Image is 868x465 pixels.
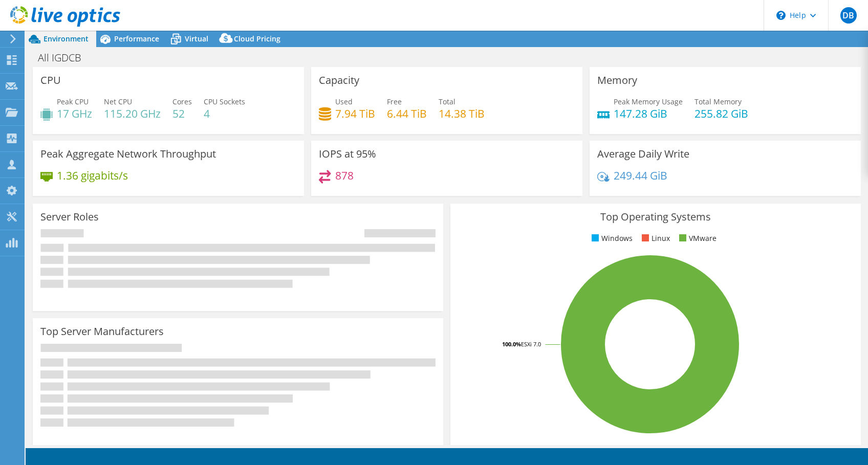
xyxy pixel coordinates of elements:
h3: Server Roles [40,211,99,223]
li: Windows [589,233,633,244]
span: Used [335,97,353,106]
h3: Average Daily Write [597,148,689,160]
h4: 1.36 gigabits/s [57,170,128,181]
h3: Peak Aggregate Network Throughput [40,148,216,160]
li: VMware [677,233,717,244]
h1: All IGDCB [33,52,97,63]
h3: Top Operating Systems [458,211,853,223]
span: DB [840,7,857,24]
h4: 14.38 TiB [439,108,485,119]
h4: 7.94 TiB [335,108,375,119]
span: Peak Memory Usage [614,97,683,106]
li: Linux [639,233,670,244]
span: Environment [44,34,89,43]
span: Free [387,97,402,106]
h3: CPU [40,75,61,86]
svg: \n [776,11,786,20]
tspan: 100.0% [502,340,521,348]
h3: Top Server Manufacturers [40,326,164,337]
span: Total [439,97,455,106]
h4: 4 [204,108,245,119]
span: Performance [114,34,159,43]
h4: 147.28 GiB [614,108,683,119]
span: Total Memory [695,97,742,106]
h4: 52 [172,108,192,119]
h3: Capacity [319,75,359,86]
h4: 115.20 GHz [104,108,161,119]
h4: 249.44 GiB [614,170,667,181]
h3: IOPS at 95% [319,148,376,160]
span: Cores [172,97,192,106]
h4: 6.44 TiB [387,108,427,119]
span: Cloud Pricing [234,34,280,43]
h3: Memory [597,75,637,86]
h4: 255.82 GiB [695,108,748,119]
span: Peak CPU [57,97,89,106]
tspan: ESXi 7.0 [521,340,541,348]
h4: 878 [335,170,354,181]
span: Net CPU [104,97,132,106]
span: CPU Sockets [204,97,245,106]
h4: 17 GHz [57,108,92,119]
span: Virtual [185,34,208,43]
